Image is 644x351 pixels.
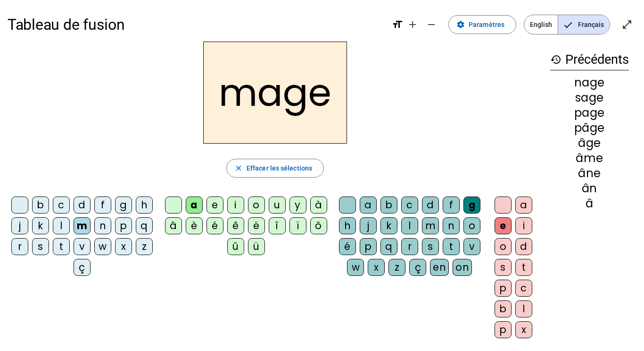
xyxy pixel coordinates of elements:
[74,217,91,234] div: m
[234,164,243,172] mat-icon: close
[248,217,265,234] div: ë
[136,197,153,214] div: h
[550,137,629,149] div: âge
[53,238,70,255] div: t
[515,217,532,234] div: i
[8,9,384,40] h1: Tableau de fusion
[453,259,472,276] div: on
[388,259,405,276] div: z
[422,217,439,234] div: m
[495,238,512,255] div: o
[227,197,244,214] div: i
[32,217,49,234] div: k
[495,321,512,338] div: p
[550,198,629,209] div: â
[515,321,532,338] div: x
[463,238,480,255] div: v
[618,15,636,34] button: Entrer en plein écran
[269,197,286,214] div: u
[32,197,49,214] div: b
[403,15,422,34] button: Augmenter la taille de la police
[347,259,364,276] div: w
[206,217,223,234] div: é
[165,217,182,234] div: â
[339,238,356,255] div: é
[74,238,91,255] div: v
[495,217,512,234] div: e
[248,197,265,214] div: o
[392,19,403,30] mat-icon: format_size
[94,238,111,255] div: w
[443,197,460,214] div: f
[550,107,629,119] div: page
[550,183,629,194] div: ân
[456,20,465,29] mat-icon: settings
[515,197,532,214] div: a
[186,197,203,214] div: a
[463,197,480,214] div: g
[115,217,132,234] div: p
[269,217,286,234] div: î
[94,197,111,214] div: f
[550,54,561,65] mat-icon: history
[443,238,460,255] div: t
[621,19,633,30] mat-icon: open_in_full
[203,42,347,144] h2: mage
[289,197,306,214] div: y
[515,238,532,255] div: d
[53,197,70,214] div: c
[310,217,327,234] div: ô
[407,19,418,30] mat-icon: add
[136,238,153,255] div: z
[360,217,377,234] div: j
[515,300,532,317] div: l
[247,163,312,174] span: Effacer les sélections
[422,15,441,34] button: Diminuer la taille de la police
[550,122,629,134] div: pâge
[463,217,480,234] div: o
[443,217,460,234] div: n
[94,217,111,234] div: n
[227,238,244,255] div: û
[558,15,610,34] span: Français
[524,15,610,34] mat-button-toggle-group: Language selection
[515,280,532,297] div: c
[11,238,28,255] div: r
[360,238,377,255] div: p
[227,217,244,234] div: ê
[524,15,558,34] span: English
[206,197,223,214] div: e
[409,259,426,276] div: ç
[248,238,265,255] div: ü
[74,197,91,214] div: d
[368,259,385,276] div: x
[401,197,418,214] div: c
[53,217,70,234] div: l
[186,217,203,234] div: è
[289,217,306,234] div: ï
[32,238,49,255] div: s
[380,217,397,234] div: k
[401,217,418,234] div: l
[495,300,512,317] div: b
[469,19,504,30] span: Paramètres
[515,259,532,276] div: t
[360,197,377,214] div: a
[495,280,512,297] div: p
[380,238,397,255] div: q
[550,77,629,88] div: nage
[422,238,439,255] div: s
[380,197,397,214] div: b
[115,197,132,214] div: g
[448,15,516,34] button: Paramètres
[310,197,327,214] div: à
[136,217,153,234] div: q
[426,19,437,30] mat-icon: remove
[115,238,132,255] div: x
[550,153,629,164] div: âme
[550,168,629,179] div: âne
[430,259,449,276] div: en
[226,159,324,178] button: Effacer les sélections
[550,49,629,70] h3: Précédents
[339,217,356,234] div: h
